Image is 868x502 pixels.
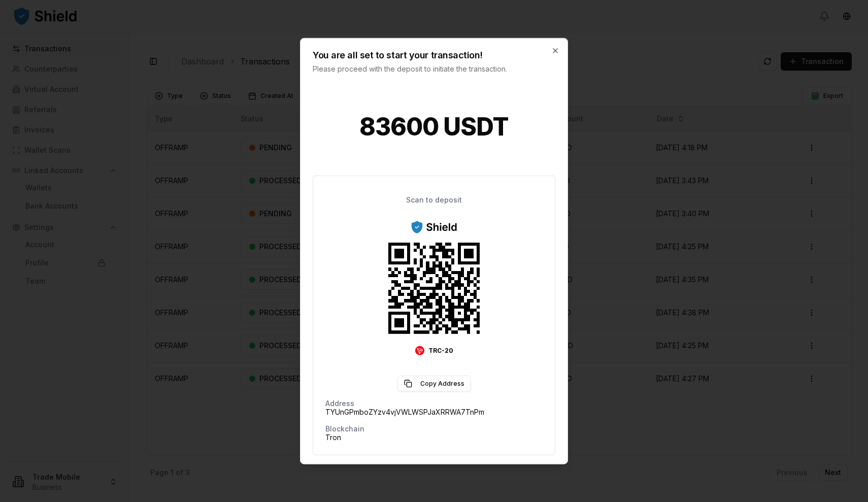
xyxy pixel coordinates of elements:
[428,346,453,354] span: TRC-20
[410,219,458,234] img: ShieldPay Logo
[325,399,354,407] p: Address
[325,425,364,432] p: Blockchain
[325,432,341,442] span: Tron
[325,407,484,417] span: TYUnGPmboZYzv4vjVWLWSPJaXRRWA7TnPm
[406,196,462,203] p: Scan to deposit
[397,375,471,391] button: Copy Address
[313,63,535,74] p: Please proceed with the deposit to initiate the transaction.
[313,94,555,159] h1: 83600 USDT
[313,50,535,59] h2: You are all set to start your transaction!
[415,346,424,355] img: Tron Logo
